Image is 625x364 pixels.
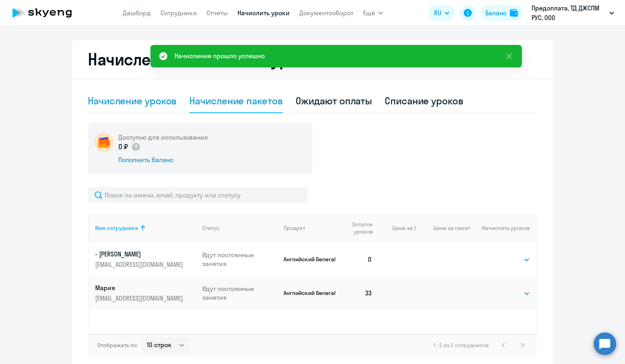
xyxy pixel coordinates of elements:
a: Дашборд [123,9,151,17]
span: RU [434,8,441,18]
button: Предоплата, ТД ДЖСПМ РУС, ООО [528,3,618,22]
img: wallet-circle.png [94,133,114,152]
p: Английский General [284,289,338,297]
p: - [PERSON_NAME] [95,250,185,258]
a: - [PERSON_NAME][EMAIL_ADDRESS][DOMAIN_NAME] [95,250,196,269]
span: 1 - 2 из 2 сотрудников [433,342,489,349]
p: 0 ₽ [118,142,141,152]
th: Цена за 1 [379,214,416,242]
div: Начисление пакетов [189,94,282,107]
span: Отображать по: [97,342,138,349]
p: Идут постоянные занятия [202,284,278,302]
p: [EMAIL_ADDRESS][DOMAIN_NAME] [95,294,185,303]
span: Ещё [363,8,375,18]
h5: Доступно для использования [118,133,208,142]
p: Идут постоянные занятия [202,250,278,268]
p: Мария [95,283,185,292]
input: Поиск по имени, email, продукту или статусу [88,187,308,203]
th: Цена за пакет [416,214,470,242]
td: 0 [338,242,379,276]
div: Ожидают оплаты [296,94,372,107]
span: Остаток уроков [344,221,373,235]
div: Продукт [284,224,305,232]
div: Пополнить баланс [118,155,208,164]
div: Начисление уроков [88,94,177,107]
h2: Начисление и списание уроков [88,50,537,69]
th: Начислить уроков [470,214,536,242]
div: Списание уроков [385,94,463,107]
td: 33 [338,276,379,310]
div: Баланс [485,8,507,18]
div: Продукт [284,224,338,232]
p: Предоплата, ТД ДЖСПМ РУС, ООО [532,3,606,22]
div: Остаток уроков [344,221,379,235]
a: Сотрудники [160,9,197,17]
a: Начислить уроки [237,9,290,17]
button: Балансbalance [481,5,523,21]
button: RU [428,5,455,21]
img: balance [510,9,518,17]
div: Имя сотрудника [95,224,138,232]
a: Отчеты [207,9,228,17]
a: Документооборот [299,9,353,17]
p: [EMAIL_ADDRESS][DOMAIN_NAME] [95,260,185,269]
div: Начисление прошло успешно [175,51,265,61]
div: Статус [202,224,278,232]
p: Английский General [284,256,338,263]
div: Имя сотрудника [95,224,196,232]
div: Статус [202,224,219,232]
button: Ещё [363,5,383,21]
a: Мария[EMAIL_ADDRESS][DOMAIN_NAME] [95,283,196,303]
